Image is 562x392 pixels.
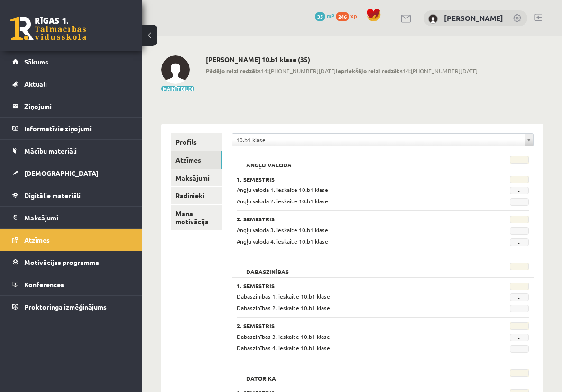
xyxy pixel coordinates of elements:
a: [PERSON_NAME] [444,13,503,23]
span: xp [350,12,357,19]
b: Iepriekšējo reizi redzēts [336,67,403,74]
a: Digitālie materiāli [12,184,130,206]
span: Dabaszinības 2. ieskaite 10.b1 klase [237,304,330,311]
a: Profils [171,133,222,151]
legend: Informatīvie ziņojumi [24,118,130,139]
h2: [PERSON_NAME] 10.b1 klase (35) [206,55,478,64]
button: Mainīt bildi [161,86,194,91]
span: [DEMOGRAPHIC_DATA] [24,169,99,177]
span: - [510,345,529,353]
span: Dabaszinības 1. ieskaite 10.b1 klase [237,292,330,300]
span: Konferences [24,280,64,289]
a: Maksājumi [12,207,130,228]
a: Mācību materiāli [12,140,130,162]
b: Pēdējo reizi redzēts [206,67,261,74]
a: Motivācijas programma [12,251,130,273]
a: 10.b1 klase [232,134,533,146]
a: Konferences [12,273,130,295]
a: Proktoringa izmēģinājums [12,296,130,318]
img: Maksims Cibuļskis [428,14,438,24]
span: Atzīmes [24,236,50,244]
span: - [510,238,529,246]
span: Angļu valoda 4. ieskaite 10.b1 klase [237,237,328,245]
span: Angļu valoda 2. ieskaite 10.b1 klase [237,197,328,205]
a: Radinieki [171,187,222,204]
span: Motivācijas programma [24,258,99,266]
span: - [510,187,529,194]
span: Mācību materiāli [24,146,77,155]
span: - [510,334,529,341]
span: 14:[PHONE_NUMBER][DATE] 14:[PHONE_NUMBER][DATE] [206,66,478,75]
span: Digitālie materiāli [24,191,81,200]
a: Ziņojumi [12,95,130,117]
a: Informatīvie ziņojumi [12,118,130,139]
a: 246 xp [336,12,361,19]
span: 10.b1 klase [236,134,521,146]
span: Dabaszinības 4. ieskaite 10.b1 klase [237,344,330,352]
a: Atzīmes [171,151,222,169]
h3: 2. Semestris [237,322,478,329]
span: Sākums [24,57,48,66]
a: Atzīmes [12,229,130,251]
h3: 1. Semestris [237,176,478,182]
h2: Dabaszinības [237,263,298,272]
h3: 2. Semestris [237,216,478,222]
a: Rīgas 1. Tālmācības vidusskola [10,17,86,40]
span: Proktoringa izmēģinājums [24,302,107,311]
span: - [510,227,529,235]
span: mP [327,12,334,19]
span: - [510,198,529,206]
span: Dabaszinības 3. ieskaite 10.b1 klase [237,333,330,340]
h2: Datorika [237,369,286,379]
h3: 1. Semestris [237,283,478,289]
legend: Ziņojumi [24,95,130,117]
span: Angļu valoda 3. ieskaite 10.b1 klase [237,226,328,234]
span: - [510,305,529,312]
a: Sākums [12,51,130,73]
a: Mana motivācija [171,205,222,230]
img: Maksims Cibuļskis [161,55,190,84]
span: 35 [315,12,325,21]
legend: Maksājumi [24,207,130,228]
span: Angļu valoda 1. ieskaite 10.b1 klase [237,186,328,193]
a: Aktuāli [12,73,130,95]
a: [DEMOGRAPHIC_DATA] [12,162,130,184]
span: 246 [336,12,349,21]
a: Maksājumi [171,169,222,187]
span: - [510,293,529,301]
a: 35 mP [315,12,334,19]
h2: Angļu valoda [237,156,301,165]
span: Aktuāli [24,80,47,88]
